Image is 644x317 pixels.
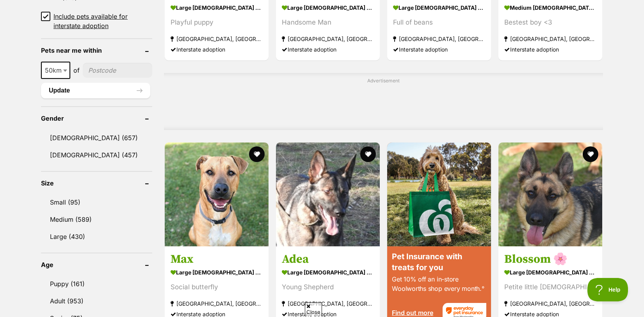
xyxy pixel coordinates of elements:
div: Petite little [DEMOGRAPHIC_DATA] [504,282,596,292]
button: favourite [583,146,598,162]
strong: large [DEMOGRAPHIC_DATA] Dog [171,2,263,13]
button: Update [41,83,150,98]
h3: Adea [282,252,374,267]
header: Size [41,180,152,187]
span: 50km [41,62,70,79]
strong: medium [DEMOGRAPHIC_DATA] Dog [504,2,596,13]
strong: [GEOGRAPHIC_DATA], [GEOGRAPHIC_DATA] [282,298,374,309]
div: Playful puppy [171,17,263,28]
a: Adult (953) [41,293,152,309]
a: Puppy (161) [41,276,152,292]
h3: Max [171,252,263,267]
img: Adea - German Shepherd Dog [276,142,380,246]
strong: [GEOGRAPHIC_DATA], [GEOGRAPHIC_DATA] [282,34,374,44]
input: postcode [83,63,152,78]
strong: large [DEMOGRAPHIC_DATA] Dog [282,267,374,278]
strong: [GEOGRAPHIC_DATA], [GEOGRAPHIC_DATA] [171,34,263,44]
a: [DEMOGRAPHIC_DATA] (457) [41,147,152,163]
div: Young Shepherd [282,282,374,292]
a: Small (95) [41,194,152,210]
div: Interstate adoption [393,44,485,55]
button: favourite [360,146,376,162]
h3: Blossom 🌸 [504,252,596,267]
div: Interstate adoption [282,44,374,55]
span: Include pets available for interstate adoption [53,12,152,30]
span: 50km [42,65,69,76]
strong: large [DEMOGRAPHIC_DATA] Dog [504,267,596,278]
strong: [GEOGRAPHIC_DATA], [GEOGRAPHIC_DATA] [504,298,596,309]
img: Max - Mastiff Dog [165,142,269,246]
div: Social butterfly [171,282,263,292]
header: Age [41,261,152,268]
button: favourite [249,146,265,162]
span: Close [305,302,322,316]
a: [DEMOGRAPHIC_DATA] (657) [41,130,152,146]
header: Pets near me within [41,47,152,54]
strong: large [DEMOGRAPHIC_DATA] Dog [282,2,374,13]
strong: [GEOGRAPHIC_DATA], [GEOGRAPHIC_DATA] [393,34,485,44]
a: Large (430) [41,228,152,245]
span: of [73,66,80,75]
strong: [GEOGRAPHIC_DATA], [GEOGRAPHIC_DATA] [504,34,596,44]
strong: large [DEMOGRAPHIC_DATA] Dog [171,267,263,278]
div: Interstate adoption [171,44,263,55]
div: Advertisement [164,73,603,130]
a: Include pets available for interstate adoption [41,12,152,30]
div: Handsome Man [282,17,374,28]
header: Gender [41,115,152,122]
div: Bestest boy <3 [504,17,596,28]
img: Blossom 🌸 - German Shepherd Dog [498,142,602,246]
div: Interstate adoption [504,44,596,55]
strong: large [DEMOGRAPHIC_DATA] Dog [393,2,485,13]
a: Medium (589) [41,211,152,228]
iframe: Help Scout Beacon - Open [587,278,628,301]
div: Full of beans [393,17,485,28]
strong: [GEOGRAPHIC_DATA], [GEOGRAPHIC_DATA] [171,298,263,309]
